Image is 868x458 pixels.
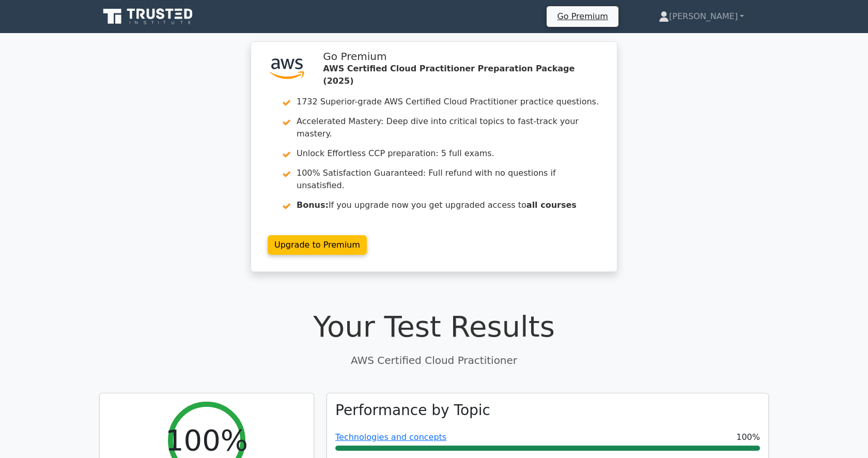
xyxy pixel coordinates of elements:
p: AWS Certified Cloud Practitioner [99,353,769,368]
a: Technologies and concepts [335,432,446,442]
h2: 100% [165,423,248,457]
a: Go Premium [551,9,614,23]
span: 100% [736,431,760,444]
h3: Performance by Topic [335,402,490,419]
a: [PERSON_NAME] [634,6,769,27]
a: Upgrade to Premium [268,235,367,255]
h1: Your Test Results [99,309,769,344]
